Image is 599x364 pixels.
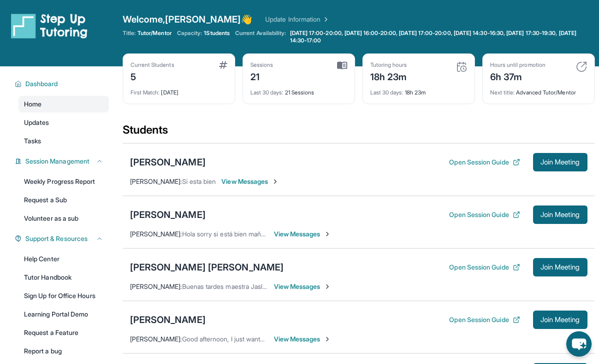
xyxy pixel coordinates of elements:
[250,89,284,96] span: Last 30 days :
[130,61,174,69] div: Current Students
[123,13,253,26] span: Welcome, [PERSON_NAME] 👋
[533,153,587,171] button: Join Meeting
[337,61,347,70] img: card
[533,205,587,224] button: Join Meeting
[490,83,587,96] div: Advanced Tutor/Mentor
[250,61,273,69] div: Sessions
[24,100,42,109] span: Home
[490,61,546,69] div: Hours until promotion
[22,79,103,88] button: Dashboard
[324,283,331,290] img: Chevron-Right
[18,133,109,149] a: Tasks
[288,29,595,44] a: [DATE] 17:00-20:00, [DATE] 16:00-20:00, [DATE] 17:00-20:00, [DATE] 14:30-16:30, [DATE] 17:30-19:3...
[540,264,580,270] span: Join Meeting
[449,158,520,167] button: Open Session Guide
[130,261,284,274] div: [PERSON_NAME] [PERSON_NAME]
[449,263,520,272] button: Open Session Guide
[182,282,297,290] span: Buenas tardes maestra Jaslyn esta lista
[18,306,109,323] a: Learning Portal Demo
[274,282,332,291] span: View Messages
[11,13,88,39] img: logo
[250,83,347,96] div: 21 Sessions
[18,114,109,131] a: Updates
[566,331,592,357] button: chat-button
[18,192,109,208] a: Request a Sub
[219,61,227,69] img: card
[490,69,546,83] div: 6h 37m
[221,177,279,186] span: View Messages
[456,61,467,72] img: card
[370,83,467,96] div: 18h 23m
[324,230,331,238] img: Chevron-Right
[533,258,587,276] button: Join Meeting
[272,178,279,185] img: Chevron-Right
[130,177,182,185] span: [PERSON_NAME] :
[130,208,206,221] div: [PERSON_NAME]
[24,118,49,127] span: Updates
[576,61,587,72] img: card
[130,156,206,169] div: [PERSON_NAME]
[320,15,330,24] img: Chevron Right
[123,123,595,143] div: Students
[130,89,160,96] span: First Match :
[235,29,286,44] span: Current Availability:
[18,343,109,359] a: Report a bug
[130,335,182,343] span: [PERSON_NAME] :
[540,212,580,217] span: Join Meeting
[540,317,580,323] span: Join Meeting
[18,251,109,267] a: Help Center
[130,313,206,326] div: [PERSON_NAME]
[177,29,202,37] span: Capacity:
[24,136,41,146] span: Tasks
[22,157,103,166] button: Session Management
[130,83,227,96] div: [DATE]
[370,61,407,69] div: Tutoring hours
[449,315,520,324] button: Open Session Guide
[137,29,172,37] span: Tutor/Mentor
[123,29,136,37] span: Title:
[182,230,288,238] span: Hola sorry si está bien mañana 7 a 8
[18,173,109,190] a: Weekly Progress Report
[290,29,593,44] span: [DATE] 17:00-20:00, [DATE] 16:00-20:00, [DATE] 17:00-20:00, [DATE] 14:30-16:30, [DATE] 17:30-19:3...
[250,69,273,83] div: 21
[274,335,332,344] span: View Messages
[18,288,109,304] a: Sign Up for Office Hours
[18,96,109,112] a: Home
[130,69,174,83] div: 5
[490,89,515,96] span: Next title :
[22,234,103,243] button: Support & Resources
[274,229,332,239] span: View Messages
[265,15,330,24] a: Update Information
[533,311,587,329] button: Join Meeting
[18,210,109,227] a: Volunteer as a sub
[25,157,89,166] span: Session Management
[370,69,407,83] div: 18h 23m
[130,230,182,238] span: [PERSON_NAME] :
[182,177,216,185] span: Si esta bien
[18,269,109,286] a: Tutor Handbook
[370,89,403,96] span: Last 30 days :
[324,335,331,343] img: Chevron-Right
[540,159,580,165] span: Join Meeting
[18,324,109,341] a: Request a Feature
[204,29,230,37] span: 1 Students
[25,79,58,88] span: Dashboard
[25,234,88,243] span: Support & Resources
[449,210,520,219] button: Open Session Guide
[130,282,182,290] span: [PERSON_NAME] :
